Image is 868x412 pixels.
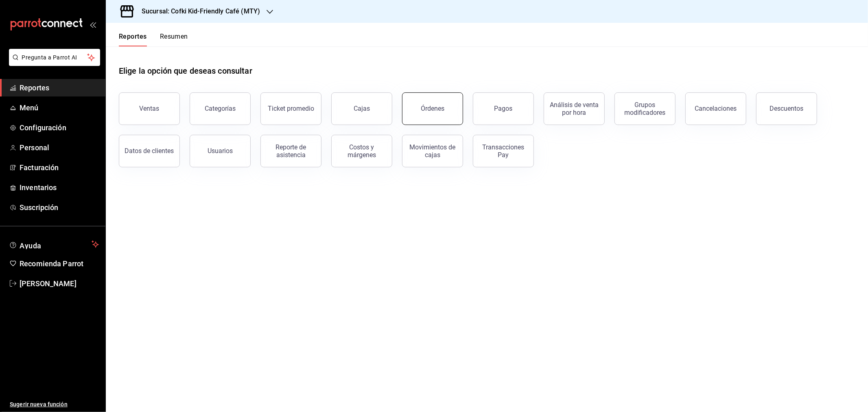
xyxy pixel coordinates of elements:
[331,92,392,125] a: Cajas
[119,33,188,46] div: navigation tabs
[620,101,670,116] div: Grupos modificadores
[266,143,316,159] div: Reporte de asistencia
[9,49,100,66] button: Pregunta a Parrot AI
[10,400,99,409] span: Sugerir nueva función
[20,142,99,153] span: Personal
[135,7,260,16] h3: Sucursal: Cofki Kid-Friendly Café (MTY)
[354,104,370,114] div: Cajas
[90,21,96,28] button: open_drawer_menu
[20,278,99,289] span: [PERSON_NAME]
[473,135,534,167] button: Transacciones Pay
[260,92,321,125] button: Ticket promedio
[119,92,180,125] button: Ventas
[20,102,99,113] span: Menú
[190,92,251,125] button: Categorías
[331,135,392,167] button: Costos y márgenes
[770,105,804,112] div: Descuentos
[208,147,233,155] div: Usuarios
[402,135,463,167] button: Movimientos de cajas
[22,53,87,62] span: Pregunta a Parrot AI
[337,143,387,159] div: Costos y márgenes
[260,135,321,167] button: Reporte de asistencia
[544,92,605,125] button: Análisis de venta por hora
[756,92,817,125] button: Descuentos
[119,135,180,167] button: Datos de clientes
[407,143,458,159] div: Movimientos de cajas
[402,92,463,125] button: Órdenes
[421,105,444,112] div: Órdenes
[125,147,174,155] div: Datos de clientes
[20,162,99,173] span: Facturación
[20,202,99,213] span: Suscripción
[20,182,99,193] span: Inventarios
[140,105,160,112] div: Ventas
[119,33,147,46] button: Reportes
[549,101,599,116] div: Análisis de venta por hora
[614,92,676,125] button: Grupos modificadores
[160,33,188,46] button: Resumen
[20,122,99,133] span: Configuración
[695,105,737,112] div: Cancelaciones
[20,82,99,93] span: Reportes
[119,65,252,77] h1: Elige la opción que deseas consultar
[268,105,314,112] div: Ticket promedio
[20,239,88,249] span: Ayuda
[6,59,100,68] a: Pregunta a Parrot AI
[685,92,746,125] button: Cancelaciones
[205,105,236,112] div: Categorías
[473,92,534,125] button: Pagos
[190,135,251,167] button: Usuarios
[20,258,99,269] span: Recomienda Parrot
[478,143,529,159] div: Transacciones Pay
[494,105,513,112] div: Pagos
